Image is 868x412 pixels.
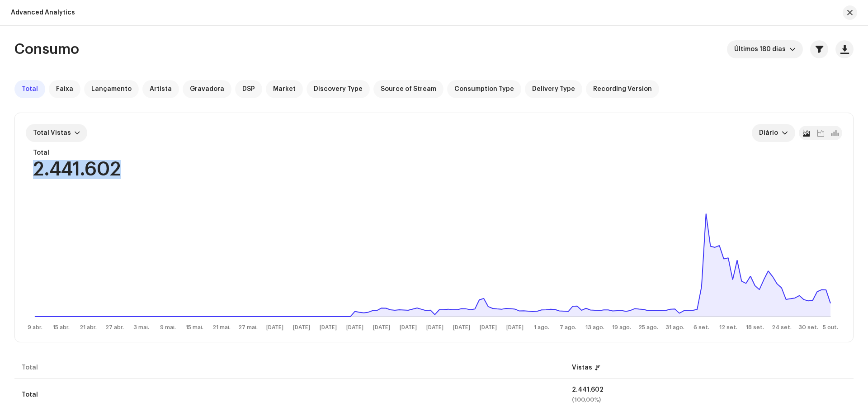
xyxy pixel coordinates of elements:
div: (100,00%) [572,397,846,403]
span: Market [273,85,296,93]
span: Últimos 180 dias [734,40,789,58]
text: 13 ago. [585,325,604,330]
text: 5 out. [823,325,838,330]
text: [DATE] [346,325,363,331]
span: Recording Version [593,85,652,93]
span: Discovery Type [314,85,363,93]
text: 25 ago. [638,325,658,330]
text: [DATE] [293,325,310,331]
text: 19 ago. [612,325,631,330]
text: [DATE] [506,325,524,331]
text: 24 set. [772,325,792,330]
text: 31 ago. [665,325,684,330]
div: 2.441.602 [572,387,846,393]
text: [DATE] [426,325,443,331]
text: 9 mai. [160,325,176,330]
span: Source of Stream [381,85,436,93]
span: Delivery Type [532,85,575,93]
text: [DATE] [373,325,390,331]
div: dropdown trigger [782,124,788,142]
span: Consumption Type [454,85,514,93]
span: Artista [150,85,172,93]
text: 18 set. [746,325,764,330]
text: 1 ago. [534,325,549,330]
span: Gravadora [190,85,224,93]
text: [DATE] [453,325,470,331]
text: 27 mai. [238,325,258,330]
text: 21 mai. [212,325,231,330]
text: [DATE] [400,325,417,331]
text: 30 set. [798,325,818,330]
text: 6 set. [693,325,709,330]
text: 15 mai. [186,325,203,330]
text: [DATE] [480,325,497,331]
text: [DATE] [320,325,337,331]
text: 12 set. [719,325,737,330]
text: 7 ago. [560,325,576,330]
span: DSP [242,85,255,93]
div: dropdown trigger [789,40,796,58]
text: [DATE] [266,325,283,331]
span: Diário [759,124,782,142]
